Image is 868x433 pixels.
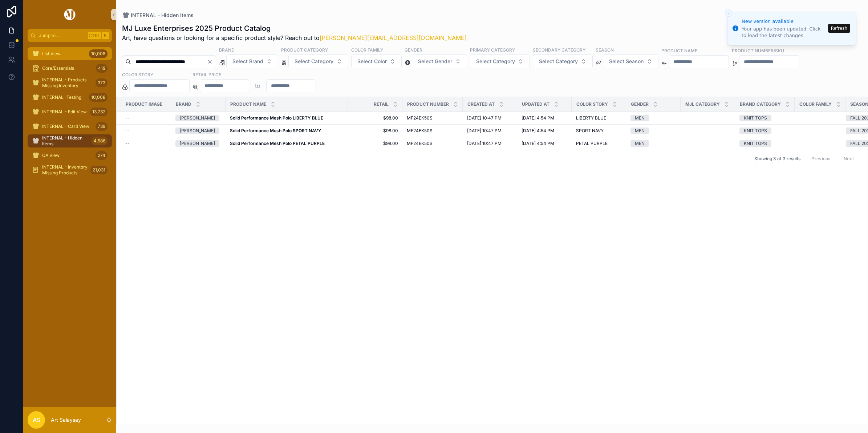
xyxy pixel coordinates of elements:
a: [DATE] 4:54 PM [522,141,567,146]
a: [PERSON_NAME] [175,140,221,147]
span: [DATE] 4:54 PM [522,141,554,146]
a: -- [125,128,167,134]
a: Solid Performance Mesh Polo SPORT NAVY [230,128,344,134]
span: INTERNAL - Card View [42,124,89,129]
span: $98.00 [352,141,398,146]
a: MF24EK50S [407,115,458,121]
a: INTERNAL - Hidden Items [122,12,194,19]
span: PETAL PURPLE [576,141,608,146]
span: -- [125,141,130,146]
a: INTERNAL - Edit View13,732 [28,105,112,118]
span: Created at [467,101,495,107]
span: MF24EK50S [407,115,433,121]
strong: Solid Performance Mesh Polo SPORT NAVY [230,128,321,133]
span: Color Family [799,101,832,107]
a: -- [125,141,167,146]
label: Brand [219,46,235,53]
span: Updated at [522,101,549,107]
span: MF24EK50S [407,128,433,134]
a: Core/Essentials419 [28,62,112,75]
div: MEN [635,140,645,147]
span: -- [125,128,130,134]
a: $98.00 [352,115,398,121]
span: Showing 3 of 3 results [754,156,800,162]
a: [PERSON_NAME] [175,128,221,134]
a: MEN [630,140,676,147]
span: Select Color [357,58,387,65]
span: Color Story [576,101,608,107]
div: New version available [742,18,826,25]
p: to [255,81,260,90]
div: scrollable content [23,42,116,186]
label: Primary Category [470,46,515,53]
button: Select Button [226,54,278,68]
div: 419 [96,64,108,73]
span: Ctrl [88,32,101,39]
label: Product Name [661,47,697,54]
a: Solid Performance Mesh Polo LIBERTY BLUE [230,115,344,121]
a: SPORT NAVY [576,128,622,134]
span: MJL Category [685,101,720,107]
a: INTERNAL -Testing10,008 [28,91,112,104]
span: SPORT NAVY [576,128,604,134]
span: MF24EK50S [407,141,433,146]
span: Art, have questions or looking for a specific product style? Reach out to [122,33,467,42]
a: [DATE] 10:47 PM [467,115,513,121]
span: Select Gender [418,58,452,65]
div: Your app has been updated. Click to load the latest changes [742,26,826,39]
a: [PERSON_NAME][EMAIL_ADDRESS][DOMAIN_NAME] [320,34,467,41]
div: [PERSON_NAME] [180,128,215,134]
div: 10,008 [89,93,108,102]
label: Retail Price [192,71,221,78]
label: Color Family [351,46,383,53]
span: [DATE] 4:54 PM [522,128,554,134]
button: Clear [207,59,216,65]
span: AS [33,416,40,424]
a: -- [125,115,167,121]
div: 13,732 [90,108,108,116]
a: LIBERTY BLUE [576,115,622,121]
span: Jump to... [39,33,85,39]
span: Select Brand [232,58,263,65]
a: KNIT TOPS [739,140,790,147]
span: INTERNAL - Hidden Items [131,12,194,19]
span: Retail [374,101,389,107]
span: INTERNAL - Products Missing Inventory [42,77,93,89]
div: 21,031 [90,166,108,174]
a: [DATE] 10:47 PM [467,141,513,146]
a: MF24EK50S [407,141,458,146]
span: Select Season [609,58,644,65]
button: Select Button [412,54,467,68]
span: Core/Essentials [42,65,74,71]
span: INTERNAL - Edit View [42,109,87,115]
label: Product Number/SKU [732,47,784,54]
a: [PERSON_NAME] [175,115,221,121]
label: Secondary Category [533,46,585,53]
a: KNIT TOPS [739,128,790,134]
span: Select Category [539,58,578,65]
p: Art Salaysay [51,416,81,424]
img: App logo [63,9,77,20]
a: Solid Performance Mesh Polo PETAL PURPLE [230,141,344,146]
span: [DATE] 10:47 PM [467,141,502,146]
a: INTERNAL - Hidden Items4,586 [28,134,112,147]
button: Close toast [725,9,732,17]
span: [DATE] 4:54 PM [522,115,554,121]
a: $98.00 [352,128,398,134]
a: KNIT TOPS [739,115,790,121]
a: [DATE] 4:54 PM [522,115,567,121]
a: INTERNAL - Card View739 [28,120,112,133]
div: KNIT TOPS [744,115,767,121]
label: Product Category [281,46,328,53]
span: Brand [176,101,191,107]
a: [DATE] 10:47 PM [467,128,513,134]
div: MEN [635,115,645,121]
span: List View [42,51,61,57]
span: Product Number [407,101,449,107]
div: MEN [635,128,645,134]
a: MF24EK50S [407,128,458,134]
span: Product Name [230,101,266,107]
span: Select Category [295,58,333,65]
